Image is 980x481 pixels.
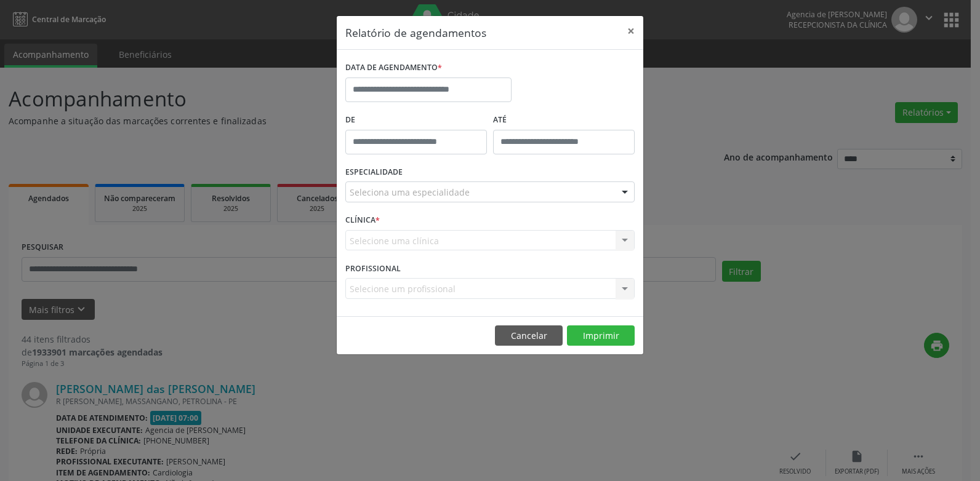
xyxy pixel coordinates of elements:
label: PROFISSIONAL [345,259,401,278]
label: De [345,111,487,130]
label: DATA DE AGENDAMENTO [345,58,442,78]
button: Cancelar [495,325,563,346]
h5: Relatório de agendamentos [345,25,486,41]
label: CLÍNICA [345,211,380,230]
label: ESPECIALIDADE [345,163,403,182]
button: Imprimir [567,325,635,346]
label: ATÉ [493,111,635,130]
button: Close [619,16,643,46]
span: Seleciona uma especialidade [350,186,470,199]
